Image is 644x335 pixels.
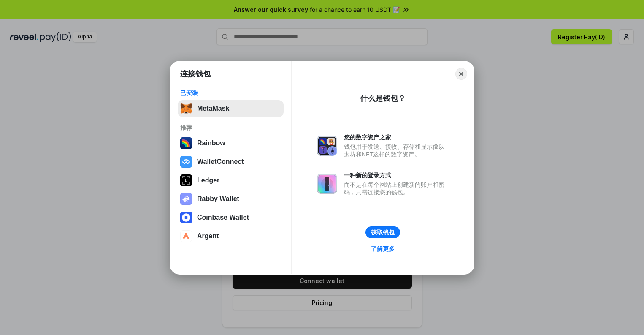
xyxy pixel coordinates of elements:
button: Rainbow [178,135,284,152]
img: svg+xml,%3Csvg%20xmlns%3D%22http%3A%2F%2Fwww.w3.org%2F2000%2Fsvg%22%20fill%3D%22none%22%20viewBox... [317,174,337,194]
img: svg+xml,%3Csvg%20width%3D%22120%22%20height%3D%22120%22%20viewBox%3D%220%200%20120%20120%22%20fil... [180,137,192,149]
div: 推荐 [180,124,281,131]
div: 了解更多 [371,245,395,253]
button: MetaMask [178,100,284,117]
div: Argent [197,232,219,240]
button: 获取钱包 [365,226,400,238]
img: svg+xml,%3Csvg%20width%3D%2228%22%20height%3D%2228%22%20viewBox%3D%220%200%2028%2028%22%20fill%3D... [180,156,192,168]
button: WalletConnect [178,153,284,170]
div: Rabby Wallet [197,195,239,203]
div: Rainbow [197,139,225,147]
a: 了解更多 [366,243,400,254]
div: 什么是钱包？ [360,93,406,103]
div: 您的数字资产之家 [344,133,449,141]
button: Close [455,68,467,80]
div: MetaMask [197,105,229,112]
img: svg+xml,%3Csvg%20xmlns%3D%22http%3A%2F%2Fwww.w3.org%2F2000%2Fsvg%22%20width%3D%2228%22%20height%3... [180,174,192,186]
h1: 连接钱包 [180,69,211,79]
div: 一种新的登录方式 [344,172,449,179]
div: 已安装 [180,89,281,97]
img: svg+xml,%3Csvg%20fill%3D%22none%22%20height%3D%2233%22%20viewBox%3D%220%200%2035%2033%22%20width%... [180,103,192,114]
img: svg+xml,%3Csvg%20xmlns%3D%22http%3A%2F%2Fwww.w3.org%2F2000%2Fsvg%22%20fill%3D%22none%22%20viewBox... [180,193,192,205]
button: Coinbase Wallet [178,209,284,226]
div: 钱包用于发送、接收、存储和显示像以太坊和NFT这样的数字资产。 [344,143,449,158]
div: WalletConnect [197,158,244,166]
div: 而不是在每个网站上创建新的账户和密码，只需连接您的钱包。 [344,181,449,196]
div: Ledger [197,177,219,184]
img: svg+xml,%3Csvg%20xmlns%3D%22http%3A%2F%2Fwww.w3.org%2F2000%2Fsvg%22%20fill%3D%22none%22%20viewBox... [317,136,337,156]
button: Rabby Wallet [178,191,284,207]
img: svg+xml,%3Csvg%20width%3D%2228%22%20height%3D%2228%22%20viewBox%3D%220%200%2028%2028%22%20fill%3D... [180,212,192,223]
button: Argent [178,228,284,245]
img: svg+xml,%3Csvg%20width%3D%2228%22%20height%3D%2228%22%20viewBox%3D%220%200%2028%2028%22%20fill%3D... [180,230,192,242]
button: Ledger [178,172,284,189]
div: Coinbase Wallet [197,214,249,221]
div: 获取钱包 [371,229,395,236]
